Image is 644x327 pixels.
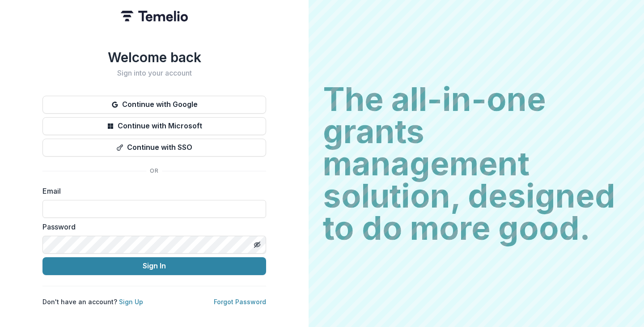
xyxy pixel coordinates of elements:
button: Sign In [42,257,266,275]
h2: Sign into your account [42,69,266,77]
button: Continue with Microsoft [42,117,266,135]
button: Continue with SSO [42,139,266,157]
label: Password [42,221,261,232]
button: Continue with Google [42,96,266,114]
a: Sign Up [119,298,143,306]
a: Forgot Password [214,298,266,306]
label: Email [42,186,261,196]
h1: Welcome back [42,49,266,65]
p: Don't have an account? [42,297,143,306]
img: Temelio [121,11,188,21]
button: Toggle password visibility [250,238,264,252]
